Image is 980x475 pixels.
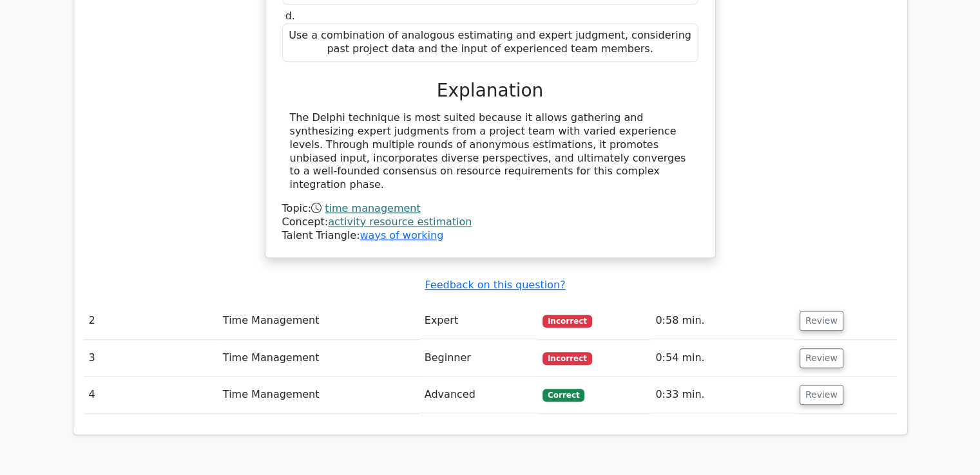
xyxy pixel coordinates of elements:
[218,340,419,377] td: Time Management
[543,352,592,365] span: Incorrect
[800,348,843,368] button: Review
[800,385,843,405] button: Review
[218,303,419,339] td: Time Management
[650,340,794,377] td: 0:54 min.
[84,303,218,339] td: 2
[282,202,698,242] div: Talent Triangle:
[328,216,472,228] a: activity resource estimation
[543,315,592,328] span: Incorrect
[325,202,420,214] a: time management
[285,10,295,22] span: d.
[419,340,537,377] td: Beginner
[650,377,794,413] td: 0:33 min.
[84,377,218,413] td: 4
[282,23,698,62] div: Use a combination of analogous estimating and expert judgment, considering past project data and ...
[419,377,537,413] td: Advanced
[543,389,584,402] span: Correct
[290,111,691,192] div: The Delphi technique is most suited because it allows gathering and synthesizing expert judgments...
[218,377,419,413] td: Time Management
[419,303,537,339] td: Expert
[800,311,843,331] button: Review
[84,340,218,377] td: 3
[282,216,698,229] div: Concept:
[650,303,794,339] td: 0:58 min.
[360,229,443,241] a: ways of working
[282,202,698,216] div: Topic:
[290,80,691,102] h3: Explanation
[425,279,565,291] a: Feedback on this question?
